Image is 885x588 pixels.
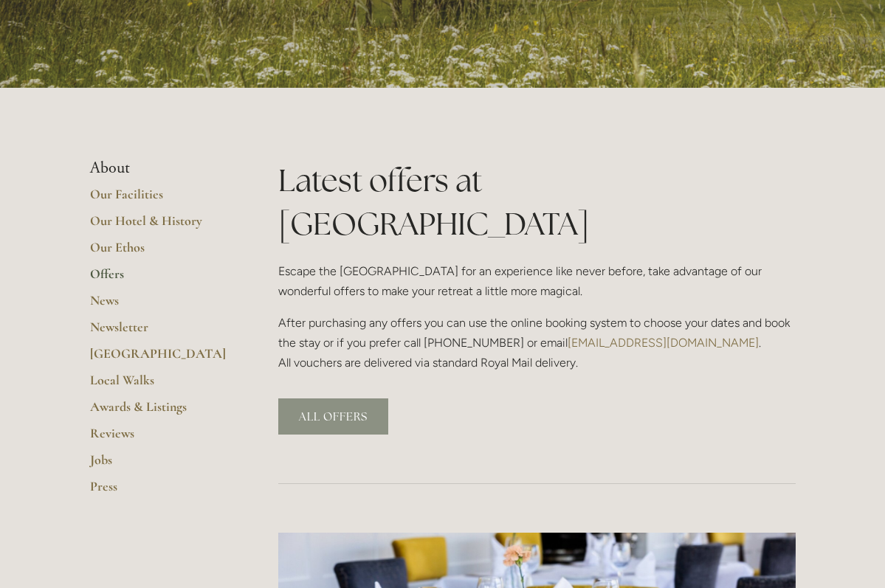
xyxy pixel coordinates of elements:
[90,452,231,478] a: Jobs
[90,159,231,178] li: About
[90,239,231,266] a: Our Ethos
[278,261,796,301] p: Escape the [GEOGRAPHIC_DATA] for an experience like never before, take advantage of our wonderful...
[278,159,796,246] h1: Latest offers at [GEOGRAPHIC_DATA]
[90,266,231,292] a: Offers
[90,372,231,398] a: Local Walks
[90,319,231,345] a: Newsletter
[90,398,231,425] a: Awards & Listings
[90,345,231,372] a: [GEOGRAPHIC_DATA]
[90,425,231,452] a: Reviews
[568,336,759,350] a: [EMAIL_ADDRESS][DOMAIN_NAME]
[90,212,231,239] a: Our Hotel & History
[90,186,231,212] a: Our Facilities
[278,398,388,435] a: ALL OFFERS
[90,292,231,319] a: News
[90,478,231,505] a: Press
[278,313,796,373] p: After purchasing any offers you can use the online booking system to choose your dates and book t...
